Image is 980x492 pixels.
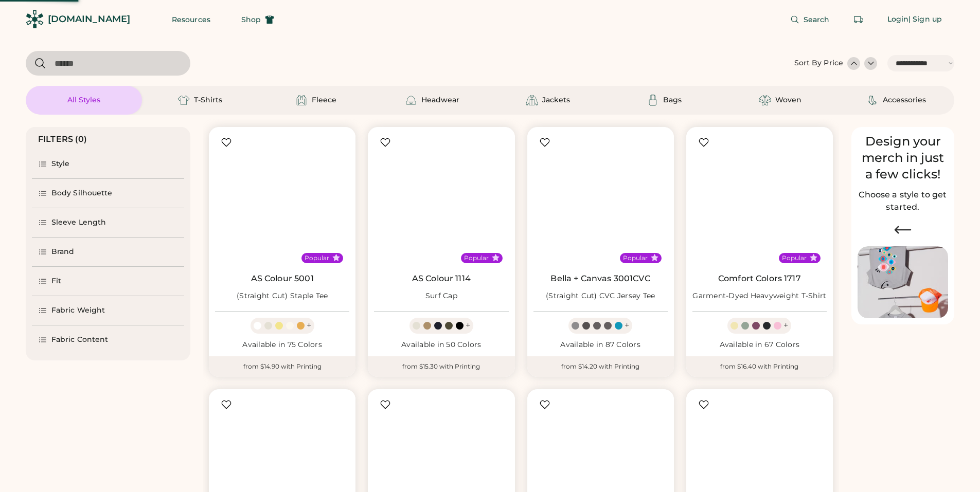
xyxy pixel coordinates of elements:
button: Popular Style [651,254,658,262]
div: Fabric Content [51,335,108,345]
div: | Sign up [908,14,942,25]
div: Brand [51,247,75,257]
button: Popular Style [492,254,500,262]
div: Woven [775,95,801,105]
div: Available in 75 Colors [215,340,349,350]
div: from $15.30 with Printing [368,356,514,377]
div: Available in 50 Colors [374,340,508,350]
div: Headwear [421,95,459,105]
img: Jackets Icon [526,94,538,106]
img: Image of Lisa Congdon Eye Print on T-Shirt and Hat [858,246,948,319]
div: Fit [51,276,61,286]
div: Design your merch in just a few clicks! [858,133,948,183]
div: + [307,320,311,331]
div: (Straight Cut) CVC Jersey Tee [546,291,655,301]
img: Fleece Icon [295,94,308,106]
div: Bags [663,95,682,105]
div: Popular [782,254,807,262]
a: Bella + Canvas 3001CVC [550,274,650,284]
div: Fabric Weight [51,305,105,316]
div: Jackets [542,95,570,105]
div: Body Silhouette [51,188,113,198]
div: + [625,320,629,331]
img: Comfort Colors 1717 Garment-Dyed Heavyweight T-Shirt [692,133,827,267]
img: Accessories Icon [866,94,879,106]
h2: Choose a style to get started. [858,189,948,213]
img: Woven Icon [759,94,771,106]
button: Search [778,9,842,30]
img: Bags Icon [647,94,659,106]
a: AS Colour 5001 [251,274,314,284]
div: Popular [305,254,329,262]
img: Headwear Icon [405,94,417,106]
span: Shop [241,16,261,23]
div: + [783,320,788,331]
span: Search [804,16,830,23]
img: T-Shirts Icon [177,94,190,106]
div: Garment-Dyed Heavyweight T-Shirt [692,291,826,301]
div: Style [51,159,70,169]
img: Rendered Logo - Screens [26,10,44,28]
div: Login [887,14,909,25]
button: Shop [229,9,287,30]
div: Surf Cap [425,291,457,301]
div: Sleeve Length [51,217,106,228]
img: AS Colour 5001 (Straight Cut) Staple Tee [215,133,349,267]
div: from $14.90 with Printing [209,356,355,377]
a: Comfort Colors 1717 [718,274,801,284]
div: Popular [464,254,489,262]
button: Resources [159,9,223,30]
div: Sort By Price [794,58,843,68]
div: from $16.40 with Printing [686,356,833,377]
div: [DOMAIN_NAME] [48,13,130,26]
button: Popular Style [810,254,817,262]
img: BELLA + CANVAS 3001CVC (Straight Cut) CVC Jersey Tee [533,133,668,267]
div: from $14.20 with Printing [527,356,674,377]
div: Fleece [312,95,336,105]
img: AS Colour 1114 Surf Cap [374,133,508,267]
div: T-Shirts [194,95,222,105]
div: Accessories [883,95,926,105]
div: Available in 87 Colors [533,340,668,350]
div: All Styles [67,95,100,105]
button: Popular Style [332,254,340,262]
div: + [466,320,470,331]
a: AS Colour 1114 [412,274,471,284]
div: Available in 67 Colors [692,340,827,350]
button: Retrieve an order [848,9,869,30]
div: Popular [623,254,648,262]
div: FILTERS (0) [38,133,87,145]
div: (Straight Cut) Staple Tee [237,291,328,301]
